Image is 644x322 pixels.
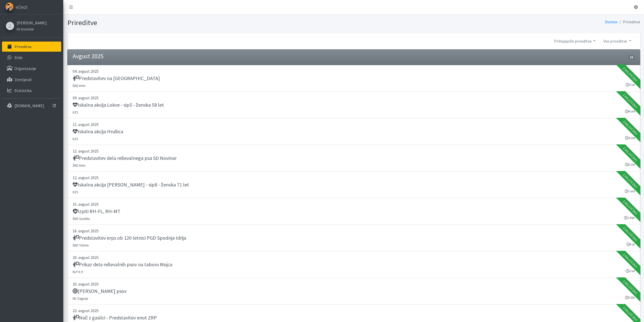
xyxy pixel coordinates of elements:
[73,137,78,141] small: KZS
[73,308,635,314] p: 23. avgust 2025
[617,18,640,26] li: Prireditve
[73,254,635,260] p: 20. avgust 2025
[67,278,640,305] a: 20. avgust 2025 [PERSON_NAME] psov KD Zagorje 3 dni Zaključeno
[550,36,599,46] a: Prihajajoče prireditve
[73,270,83,274] small: KLP K-9
[73,228,635,234] p: 16. avgust 2025
[73,261,172,268] h5: Prikaz dela reševalnih psov na taboru Mojca
[73,128,123,135] h5: Iskalna akcija Hrušica
[67,145,640,172] a: 12. avgust 2025 Predstavitev dela reševalnega psa SD Novinar ŠKD Krim 3 ure Zaključeno
[73,68,635,74] p: 04. avgust 2025
[73,182,189,188] h5: Iskalna akcija [PERSON_NAME] - sip8 - ženska 71 let
[5,3,14,11] img: eDedi
[2,52,61,63] a: Stiki
[73,95,635,101] p: 09. avgust 2025
[17,26,47,32] a: KD Domžale
[73,296,88,300] small: KD Zagorje
[73,163,86,167] small: ŠKD Krim
[599,36,635,46] a: Vse prireditve
[14,103,44,108] p: [DOMAIN_NAME]
[73,155,177,161] h5: Predstavitev dela reševalnega psa SD Novinar
[67,18,352,27] h1: Prireditve
[67,251,640,278] a: 20. avgust 2025 Prikaz dela reševalnih psov na taboru Mojca KLP K-9 2 uri Zaključeno
[73,110,78,114] small: KZS
[628,55,635,60] span: 13
[67,92,640,118] a: 09. avgust 2025 Iskalna akcija Lokve - sip5 - ženska 58 let KZS 4 ure Zaključeno
[73,75,160,81] h5: Predstavitev na [GEOGRAPHIC_DATA]
[14,44,32,49] p: Prireditve
[73,281,635,287] p: 20. avgust 2025
[2,85,61,96] a: Statistika
[14,77,31,82] p: Zemljevid
[67,118,640,145] a: 11. avgust 2025 Iskalna akcija Hrušica KZS 4 ure Zaključeno
[2,74,61,85] a: Zemljevid
[605,19,617,24] a: Domov
[14,88,32,93] p: Statistika
[16,3,27,11] span: eDedi
[73,175,635,181] p: 12. avgust 2025
[17,27,34,31] small: KD Domžale
[73,102,164,108] h5: Iskalna akcija Lokve - sip5 - ženska 58 let
[73,53,103,60] h4: Avgust 2025
[73,190,78,194] small: KZS
[14,55,22,60] p: Stiki
[73,315,157,321] h5: Noč z gasilci - Predstavitev enot ZRP
[73,121,635,127] p: 11. avgust 2025
[73,84,86,88] small: ŠKD Krim
[73,217,90,221] small: ŠKD Goričko
[17,20,47,26] a: [PERSON_NAME]
[67,65,640,92] a: 04. avgust 2025 Predstavitev na [GEOGRAPHIC_DATA] ŠKD Krim 2 uri Zaključeno
[2,42,61,52] a: Prireditve
[67,225,640,251] a: 16. avgust 2025 Predstavitev erps ob 120 letnici PGD Spodnja Idrija ŠKD Tolmin 6 ur Zaključeno
[73,288,127,294] h5: [PERSON_NAME] psov
[73,148,635,154] p: 12. avgust 2025
[73,201,635,207] p: 15. avgust 2025
[73,235,186,241] h5: Predstavitev erps ob 120 letnici PGD Spodnja Idrija
[2,101,61,111] a: [DOMAIN_NAME]
[14,66,36,71] p: Organizacije
[73,243,89,247] small: ŠKD Tolmin
[67,198,640,225] a: 15. avgust 2025 Izpiti RH-FL, RH-MT ŠKD Goričko 1 dan Zaključeno
[67,172,640,198] a: 12. avgust 2025 Iskalna akcija [PERSON_NAME] - sip8 - ženska 71 let KZS 1 ura Zaključeno
[2,63,61,73] a: Organizacije
[73,208,120,214] h5: Izpiti RH-FL, RH-MT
